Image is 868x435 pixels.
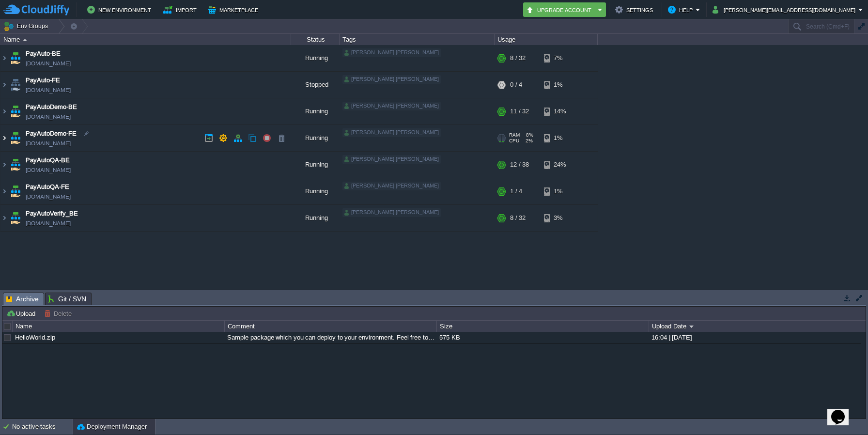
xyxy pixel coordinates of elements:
[26,85,71,95] a: [DOMAIN_NAME]
[437,321,649,332] div: Size
[26,59,71,68] a: [DOMAIN_NAME]
[225,321,436,332] div: Comment
[495,34,597,45] div: Usage
[9,152,22,178] img: AMDAwAAAACH5BAEAAAAALAAAAAABAAEAAAICRAEAOw==
[291,45,340,71] div: Running
[26,218,71,228] span: [DOMAIN_NAME]
[12,419,73,435] div: No active tasks
[713,4,858,16] button: [PERSON_NAME][EMAIL_ADDRESS][DOMAIN_NAME]
[26,76,60,85] a: PayAuto-FE
[48,293,86,305] span: Git / SVN
[544,98,575,124] div: 14%
[615,4,656,16] button: Settings
[510,205,526,231] div: 8 / 32
[26,182,69,192] a: PayAutoQA-FE
[510,152,529,178] div: 12 / 38
[26,165,71,175] a: [DOMAIN_NAME]
[44,309,75,318] button: Delete
[544,72,575,98] div: 1%
[13,321,224,332] div: Name
[524,132,533,138] span: 8%
[291,72,340,98] div: Stopped
[26,112,71,122] a: [DOMAIN_NAME]
[342,75,441,84] div: [PERSON_NAME].[PERSON_NAME]
[827,396,858,425] iframe: chat widget
[9,178,22,204] img: AMDAwAAAACH5BAEAAAAALAAAAAABAAEAAAICRAEAOw==
[26,192,71,202] a: [DOMAIN_NAME]
[15,334,55,341] a: HelloWorld.zip
[342,128,441,137] div: [PERSON_NAME].[PERSON_NAME]
[1,34,291,45] div: Name
[87,4,154,16] button: New Environment
[510,45,526,71] div: 8 / 32
[544,125,575,151] div: 1%
[342,48,441,57] div: [PERSON_NAME].[PERSON_NAME]
[0,45,8,71] img: AMDAwAAAACH5BAEAAAAALAAAAAABAAEAAAICRAEAOw==
[0,152,8,178] img: AMDAwAAAACH5BAEAAAAALAAAAAABAAEAAAICRAEAOw==
[26,155,70,165] a: PayAutoQA-BE
[668,4,696,16] button: Help
[9,205,22,231] img: AMDAwAAAACH5BAEAAAAALAAAAAABAAEAAAICRAEAOw==
[523,138,533,144] span: 2%
[544,45,575,71] div: 7%
[291,152,340,178] div: Running
[26,49,61,59] a: PayAuto-BE
[291,178,340,204] div: Running
[23,39,27,41] img: AMDAwAAAACH5BAEAAAAALAAAAAABAAEAAAICRAEAOw==
[9,72,22,98] img: AMDAwAAAACH5BAEAAAAALAAAAAABAAEAAAICRAEAOw==
[9,45,22,71] img: AMDAwAAAACH5BAEAAAAALAAAAAABAAEAAAICRAEAOw==
[437,332,648,343] div: 575 KB
[0,72,8,98] img: AMDAwAAAACH5BAEAAAAALAAAAAABAAEAAAICRAEAOw==
[225,332,436,343] div: Sample package which you can deploy to your environment. Feel free to delete and upload a package...
[26,139,71,148] a: [DOMAIN_NAME]
[26,209,78,218] a: PayAutoVerify_BE
[510,72,522,98] div: 0 / 4
[208,4,261,16] button: Marketplace
[340,34,494,45] div: Tags
[292,34,339,45] div: Status
[26,129,77,139] a: PayAutoDemo-FE
[544,152,575,178] div: 24%
[0,205,8,231] img: AMDAwAAAACH5BAEAAAAALAAAAAABAAEAAAICRAEAOw==
[342,102,441,110] div: [PERSON_NAME].[PERSON_NAME]
[291,98,340,124] div: Running
[526,4,595,16] button: Upgrade Account
[0,125,8,151] img: AMDAwAAAACH5BAEAAAAALAAAAAABAAEAAAICRAEAOw==
[3,19,51,33] button: Env Groups
[6,293,39,305] span: Archive
[26,102,77,112] a: PayAutoDemo-BE
[291,205,340,231] div: Running
[291,125,340,151] div: Running
[509,138,519,144] span: CPU
[0,98,8,124] img: AMDAwAAAACH5BAEAAAAALAAAAAABAAEAAAICRAEAOw==
[9,98,22,124] img: AMDAwAAAACH5BAEAAAAALAAAAAABAAEAAAICRAEAOw==
[342,155,441,164] div: [PERSON_NAME].[PERSON_NAME]
[342,208,441,217] div: [PERSON_NAME].[PERSON_NAME]
[650,321,861,332] div: Upload Date
[509,132,520,138] span: RAM
[0,178,8,204] img: AMDAwAAAACH5BAEAAAAALAAAAAABAAEAAAICRAEAOw==
[6,309,38,318] button: Upload
[649,332,860,343] div: 16:04 | [DATE]
[77,422,147,432] button: Deployment Manager
[163,4,200,16] button: Import
[510,98,529,124] div: 11 / 32
[544,178,575,204] div: 1%
[342,182,441,190] div: [PERSON_NAME].[PERSON_NAME]
[510,178,522,204] div: 1 / 4
[544,205,575,231] div: 3%
[9,125,22,151] img: AMDAwAAAACH5BAEAAAAALAAAAAABAAEAAAICRAEAOw==
[3,4,69,16] img: CloudJiffy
